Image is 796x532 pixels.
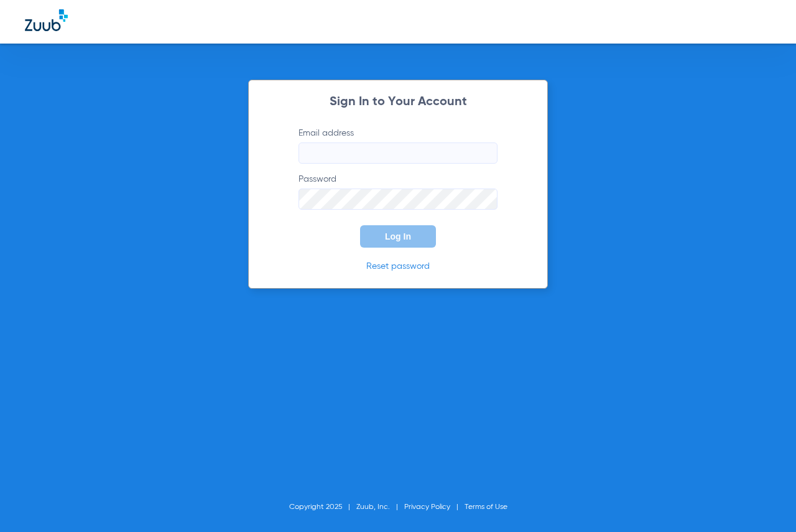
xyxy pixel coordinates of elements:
[404,503,450,511] a: Privacy Policy
[298,173,497,210] label: Password
[298,127,497,164] label: Email address
[385,231,411,241] span: Log In
[298,142,497,164] input: Email address
[298,189,497,210] input: Password
[289,501,356,513] li: Copyright 2025
[360,225,436,248] button: Log In
[25,9,68,31] img: Zuub Logo
[465,503,507,511] a: Terms of Use
[366,262,430,271] a: Reset password
[280,96,516,108] h2: Sign In to Your Account
[356,501,404,513] li: Zuub, Inc.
